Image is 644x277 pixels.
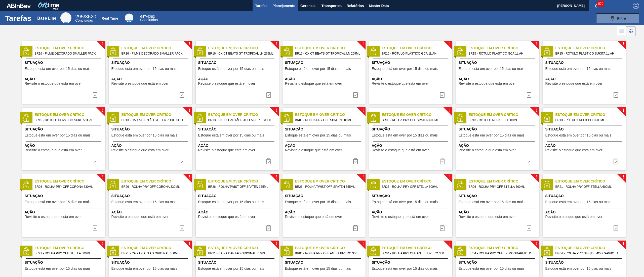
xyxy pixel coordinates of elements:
span: BR21 - ROLHA PRY OFF STELLA 600ML [35,251,101,256]
span: BR15 - RÓTULO PLÁSTICO GCA 1L AH [382,51,448,56]
span: Transportes [321,3,342,9]
div: Base Line [75,15,96,22]
img: status [370,247,377,255]
img: status [456,247,464,255]
span: Estoque em Over Crítico [122,245,192,251]
span: BR13 - RÓTULO NECK BUD 600ML [469,117,535,123]
div: Completar tarefa: 29926828 [176,156,188,166]
span: Estoque em Over Crítico [35,45,105,51]
span: BR26 - ROLHA PRY OFF STELLA 600ML [469,184,535,190]
span: Revisite o estoque que está em over [545,82,602,85]
span: Ação [459,210,538,215]
span: BR16 - CX CT BEATS GT TROPICAL LN 269ML [208,51,275,56]
span: Estoque em Over Crítico [469,45,539,51]
span: Revisite o estoque que está em over [285,215,342,219]
span: Revisite o estoque que está em over [198,215,255,219]
span: Ação [372,143,451,148]
span: Situação [285,127,364,132]
span: ! [102,42,103,46]
button: icon-task complete [610,156,622,166]
span: Estoque em Over Crítico [382,179,452,184]
img: icon-task complete [613,225,619,231]
img: TNhmsLtSVTkK8tSr43FrP2fwEKptu5GPRR3wAAAABJRU5ErkJggg== [7,4,31,8]
span: BR13 - CAIXA CARTÃO STELLA PURE GOLD 269ML [208,117,275,123]
span: ! [102,242,103,246]
span: Estoque está em over por 15 dias ou mais [545,267,611,270]
img: icon-task complete [352,92,358,98]
span: BR04 - ROLHA PRY OFF BRAHMA DUPLO MALTE 300ML [469,251,535,256]
div: Completar tarefa: 29926824 [176,90,188,100]
div: Real Time [140,15,158,22]
span: Revisite o estoque que está em over [25,148,82,152]
span: BR21 - CAIXA CARTÃO ORIGINAL 350ML [122,251,188,256]
span: BR04 - ROLHA PRY OFF ANT SUBZERO 300ML [382,251,448,256]
span: Ação [25,76,104,82]
div: Base Line [60,12,71,23]
span: ! [102,109,103,112]
span: ! [362,242,364,246]
span: Ação [459,143,538,148]
img: status [543,181,551,188]
span: Estoque em Over Crítico [295,245,366,251]
span: Situação [459,260,538,265]
img: status [283,181,290,188]
span: ! [189,109,190,112]
span: Gerencial [300,3,316,9]
span: Estoque em Over Crítico [35,245,105,251]
span: Estoque está em over por 15 dias ou mais [545,133,611,137]
span: Estoque em Over Crítico [122,45,192,51]
span: Estoque está em over por 15 dias ou mais [545,200,611,204]
span: Concluídas [75,18,93,22]
span: ! [623,109,624,112]
button: icon-task complete [263,223,275,233]
span: ! [623,242,624,246]
img: icon-task complete [92,158,98,164]
span: Situação [198,193,277,199]
div: Completar tarefa: 29926826 [523,90,535,100]
span: Situação [285,60,364,65]
span: Situação [545,60,625,65]
span: BR03 - ROLHA PRY OFF SPATEN 600ML [382,117,448,123]
span: Estoque está em over por 15 dias ou mais [111,200,177,204]
span: Situação [459,127,538,132]
span: ! [623,42,624,46]
span: BR15 - RÓTULO PLÁSTICO SUKITA 1L AH [35,117,101,123]
img: status [543,247,551,255]
span: Revisite o estoque que está em over [372,82,429,85]
img: icon-task complete [613,158,619,164]
span: ! [623,175,624,179]
img: status [543,114,551,122]
span: Situação [25,260,104,265]
div: Completar tarefa: 29926832 [349,223,361,233]
span: Estoque em Over Crítico [295,45,366,51]
span: Revisite o estoque que está em over [372,215,429,219]
span: Situação [372,60,451,65]
span: Estoque em Over Crítico [295,112,366,117]
span: Ação [285,143,364,148]
span: Estoque em Over Crítico [382,112,452,117]
span: Situação [111,60,191,65]
span: ! [536,175,537,179]
div: Completar tarefa: 29926829 [349,156,361,166]
button: icon-task complete [89,90,101,100]
span: Estoque está em over por 15 dias ou mais [198,67,264,71]
img: status [196,48,204,55]
span: Estoque está em over por 15 dias ou mais [25,200,91,204]
span: Estoque em Over Crítico [469,179,539,184]
span: ! [189,242,190,246]
span: Estoque está em over por 15 dias ou mais [372,267,438,270]
span: Revisite o estoque que está em over [111,82,169,85]
div: Completar tarefa: 29926831 [89,223,101,233]
img: status [22,114,30,122]
img: icon-task complete [92,225,98,231]
img: icon-task complete [526,92,532,98]
span: Ação [545,210,625,215]
span: Estoque em Over Crítico [35,112,105,117]
button: icon-task complete [176,156,188,166]
span: / 4263 [140,15,155,19]
span: Situação [25,193,104,199]
span: Situação [545,260,625,265]
span: / 3620 [75,14,96,19]
span: BR13 - CAIXA CARTÃO STELLA PURE GOLD 269ML [122,117,188,123]
div: Completar tarefa: 29926825 [349,90,361,100]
